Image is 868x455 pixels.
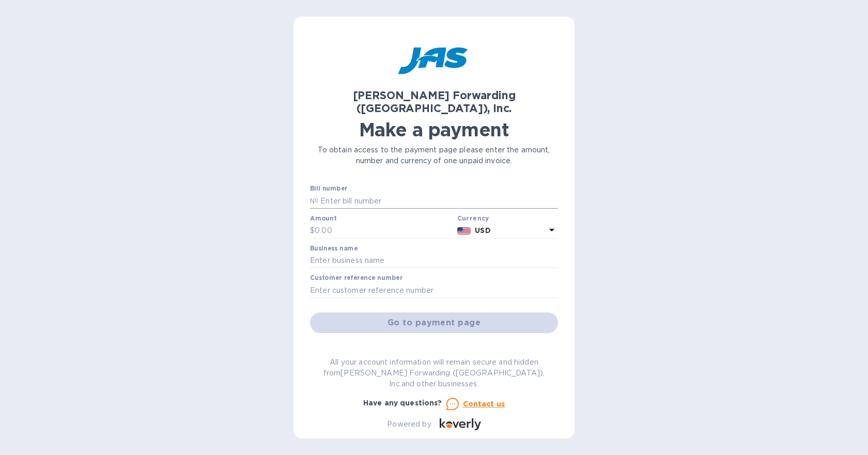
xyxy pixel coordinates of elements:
p: $ [310,225,315,236]
p: Powered by [387,419,431,430]
h1: Make a payment [310,119,558,140]
img: USD [457,227,471,234]
label: Customer reference number [310,275,402,281]
input: 0.00 [315,223,453,239]
p: All your account information will remain secure and hidden from [PERSON_NAME] Forwarding ([GEOGRA... [310,357,558,389]
input: Enter business name [310,253,558,269]
b: Have any questions? [363,399,442,407]
label: Business name [310,245,358,252]
label: Amount [310,215,336,222]
b: [PERSON_NAME] Forwarding ([GEOGRAPHIC_DATA]), Inc. [353,89,516,115]
b: USD [475,226,490,234]
p: № [310,196,318,207]
b: Currency [457,214,489,222]
u: Contact us [463,400,505,408]
input: Enter customer reference number [310,283,558,298]
p: To obtain access to the payment page please enter the amount, number and currency of one unpaid i... [310,145,558,166]
label: Bill number [310,186,347,192]
input: Enter bill number [318,193,558,209]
